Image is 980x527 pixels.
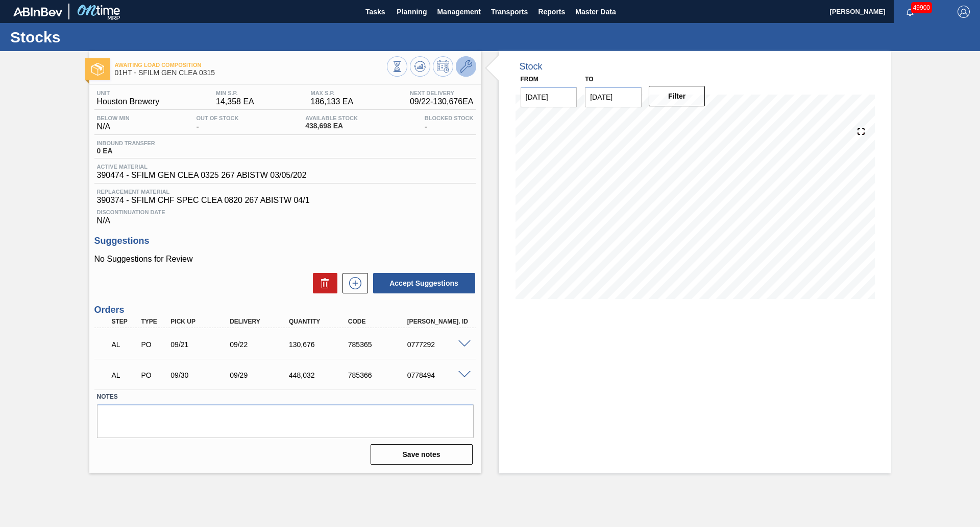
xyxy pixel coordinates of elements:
div: Delivery [227,318,293,325]
p: AL [112,371,137,379]
span: Planning [397,6,427,18]
span: 09/22 - 130,676 EA [410,97,474,106]
label: to [585,76,593,83]
span: 390374 - SFILM CHF SPEC CLEA 0820 267 ABISTW 04/1 [97,196,474,205]
span: Management [437,6,481,18]
div: 130,676 [286,340,353,349]
div: 785365 [346,340,412,349]
span: 186,133 EA [311,97,354,106]
div: Stock [520,61,543,72]
div: 09/30/2025 [168,371,234,379]
div: 0778494 [405,371,471,379]
span: Inbound Transfer [97,140,155,146]
div: Awaiting Load Composition [109,333,140,356]
button: Accept Suggestions [373,273,475,293]
span: Awaiting Load Composition [115,62,387,68]
button: Schedule Inventory [433,56,453,77]
span: MAX S.P. [311,90,354,96]
span: Reports [538,6,565,18]
div: 09/21/2025 [168,340,234,349]
div: Delete Suggestions [308,273,337,293]
span: Unit [97,90,160,96]
div: New suggestion [337,273,368,293]
span: Out Of Stock [197,115,239,121]
img: TNhmsLtSVTkK8tSr43FrP2fwEKptu5GPRR3wAAAABJRU5ErkJggg== [13,7,62,16]
label: Notes [97,389,474,404]
span: Tasks [364,6,386,18]
div: Purchase order [138,340,169,349]
span: 0 EA [97,147,155,155]
div: 09/22/2025 [227,340,293,349]
span: Below Min [97,115,130,121]
button: Update Chart [410,56,430,77]
div: Code [346,318,412,325]
label: From [521,76,538,83]
span: MIN S.P. [216,90,254,96]
div: 785366 [346,371,412,379]
div: 0777292 [405,340,471,349]
div: 448,032 [286,371,353,379]
div: Pick up [168,318,234,325]
button: Stocks Overview [387,56,407,77]
span: 01HT - SFILM GEN CLEA 0315 [115,69,387,77]
div: Quantity [286,318,353,325]
div: - [422,115,476,131]
span: 438,698 EA [305,122,358,130]
div: Type [138,318,169,325]
button: Save notes [371,444,473,465]
span: Blocked Stock [425,115,474,121]
div: [PERSON_NAME]. ID [405,318,471,325]
span: Master Data [575,6,616,18]
img: Logout [958,6,970,18]
button: Notifications [894,5,926,19]
h3: Suggestions [94,236,476,246]
span: Available Stock [305,115,358,121]
div: 09/29/2025 [227,371,293,379]
span: Discontinuation Date [97,209,474,215]
h3: Orders [94,305,476,315]
input: mm/dd/yyyy [585,87,642,107]
span: Transports [491,6,528,18]
p: No Suggestions for Review [94,255,476,264]
p: AL [112,340,137,349]
span: Active Material [97,164,307,170]
div: - [194,115,241,131]
div: N/A [94,115,132,131]
div: Purchase order [138,371,169,379]
span: 390474 - SFILM GEN CLEA 0325 267 ABISTW 03/05/202 [97,171,307,180]
button: Go to Master Data / General [456,56,476,77]
span: Next Delivery [410,90,474,96]
span: 14,358 EA [216,97,254,106]
span: Replacement Material [97,189,474,195]
img: Ícone [91,63,104,76]
span: Houston Brewery [97,97,160,106]
div: Accept Suggestions [368,272,476,294]
input: mm/dd/yyyy [521,87,577,107]
div: Awaiting Load Composition [109,364,140,386]
h1: Stocks [10,31,191,43]
div: Step [109,318,140,325]
button: Filter [649,86,705,106]
span: 49900 [911,2,932,13]
div: N/A [94,205,476,225]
